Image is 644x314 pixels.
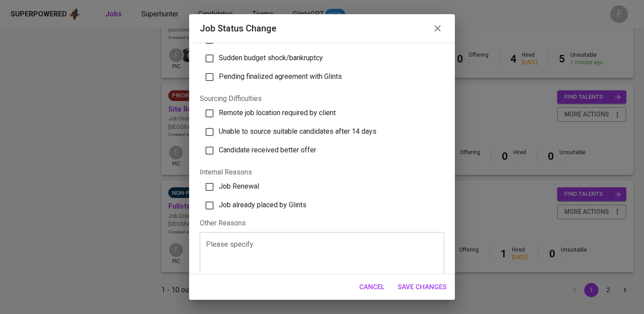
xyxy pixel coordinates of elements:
span: Job Renewal [219,182,259,190]
span: Cancel [359,281,384,293]
p: Sourcing Difficulties [200,93,444,104]
button: Save Changes [393,278,451,296]
div: Other Reasons [200,218,444,229]
span: Budget falls below market rate for required candidate [219,35,384,43]
span: Remote job location required by client [219,109,336,117]
span: Pending finalized agreement with Glints [219,72,342,81]
span: Sudden budget shock/bankruptcy [219,54,323,62]
h6: Job status change [200,21,276,35]
span: Candidate received better offer [219,146,316,154]
button: Cancel [354,278,389,296]
span: Save Changes [398,281,446,293]
span: Job already placed by Glints [219,201,306,209]
p: Internal Reasons [200,167,444,178]
span: Unable to source suitable candidates after 14 days [219,127,376,136]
